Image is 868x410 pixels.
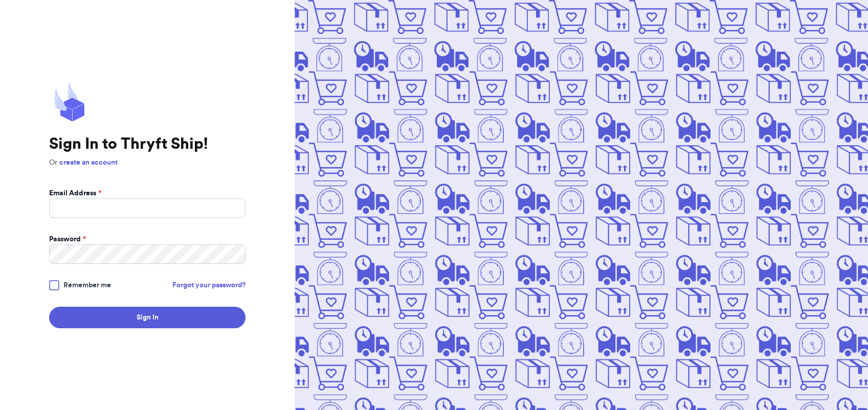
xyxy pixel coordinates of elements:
[49,234,86,244] label: Password
[63,280,111,290] span: Remember me
[59,159,118,166] a: create an account
[172,280,246,290] a: Forgot your password?
[49,188,101,198] label: Email Address
[49,307,246,328] button: Sign In
[49,135,246,153] h1: Sign In to Thryft Ship!
[49,157,246,168] p: Or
